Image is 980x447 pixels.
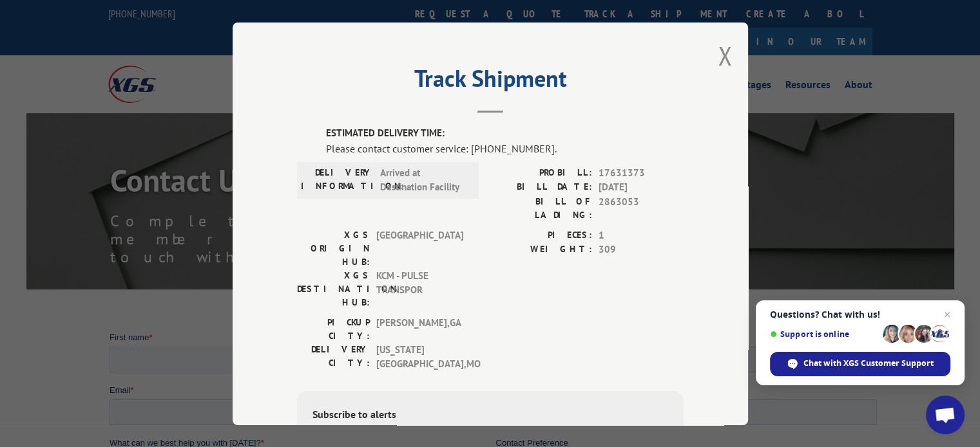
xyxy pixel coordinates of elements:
label: PICKUP CITY: [297,315,370,342]
span: [US_STATE][GEOGRAPHIC_DATA] , MO [376,342,463,371]
label: XGS DESTINATION HUB: [297,268,370,309]
button: Close modal [718,39,732,73]
span: Contact by Email [401,127,465,137]
span: [DATE] [599,180,684,195]
span: Arrived at Destination Facility [380,165,467,194]
label: DELIVERY INFORMATION: [301,165,374,194]
span: Close chat [939,307,955,322]
input: Contact by Phone [390,144,398,152]
label: BILL DATE: [490,180,592,195]
span: [GEOGRAPHIC_DATA] [376,228,463,268]
label: DELIVERY CITY: [297,342,370,371]
div: Chat with XGS Customer Support [770,352,950,376]
div: Open chat [926,396,965,434]
h2: Track Shipment [297,69,684,94]
label: PIECES: [490,228,592,242]
span: Contact by Phone [401,145,468,154]
span: Chat with XGS Customer Support [803,358,934,369]
span: Support is online [770,329,878,339]
span: 1 [599,228,684,242]
label: WEIGHT: [490,242,592,257]
span: 2863053 [599,194,684,221]
span: Questions? Chat with us! [770,309,950,320]
label: ESTIMATED DELIVERY TIME: [326,126,684,141]
span: Contact Preference [387,107,459,116]
input: Contact by Email [390,127,398,135]
span: Phone number [387,54,441,64]
span: KCM - PULSE TRANSPOR [376,268,463,309]
span: [PERSON_NAME] , GA [376,315,463,342]
span: 17631373 [599,165,684,180]
label: XGS ORIGIN HUB: [297,228,370,268]
div: Please contact customer service: [PHONE_NUMBER]. [326,140,684,156]
span: 309 [599,242,684,257]
label: BILL OF LADING: [490,194,592,221]
span: Last name [387,1,426,11]
div: Subscribe to alerts [312,406,668,424]
label: PROBILL: [490,165,592,180]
